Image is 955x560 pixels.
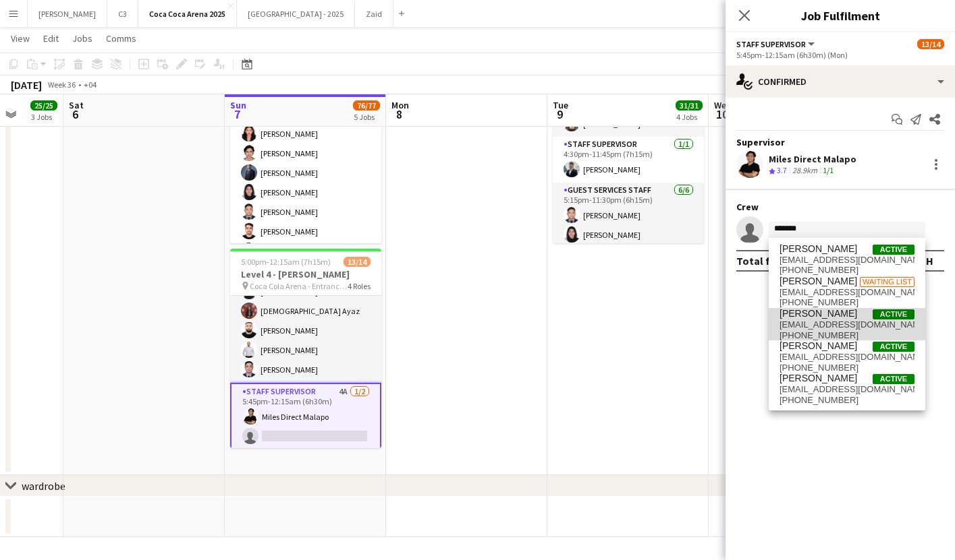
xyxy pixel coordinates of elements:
span: 25/25 [30,100,57,111]
span: Michael Olaitan Alabi [780,276,857,287]
span: Comms [106,32,136,44]
div: 5:45pm-12:15am (6h30m) (Mon) [736,50,944,60]
button: [PERSON_NAME] [28,1,107,27]
span: 9 [551,106,568,122]
span: Tue [553,99,568,111]
span: bruzonmichaelrobin@gmail.com [780,384,915,395]
span: michaelalabi19@yahoo.com [780,287,915,298]
div: Total fee [736,254,782,268]
span: Waiting list [860,277,915,287]
app-card-role: Staff Supervisor4A1/25:45pm-12:15am (6h30m)Miles Direct Malapo [230,383,381,451]
div: wardrobe [22,479,65,493]
app-card-role: Guest Services Staff12/125:45pm-12:00am (6h15m)Eleojo Gift [PERSON_NAME][PERSON_NAME][PERSON_NAME... [230,82,381,342]
button: Staff Supervisor [736,39,817,49]
div: 4 Jobs [676,112,702,122]
span: Week 36 [45,80,78,90]
span: 7 [228,106,246,122]
span: Active [873,342,915,352]
span: 6 [67,106,84,122]
div: Miles Direct Malapo [769,153,856,165]
div: Crew [726,201,955,213]
span: Jobs [72,32,92,44]
span: +971555668245 [780,395,915,406]
span: MICHAEL ANIEBONAM [780,308,857,319]
span: Mon [391,99,409,111]
span: Active [873,374,915,384]
span: 10 [712,106,732,122]
span: 4 Roles [348,281,371,291]
app-skills-label: 1/1 [823,165,834,175]
span: 8 [389,106,409,122]
span: Staff Supervisor [736,39,806,49]
button: C3 [107,1,138,27]
span: alnasraltaer2021@gmail.com [780,319,915,330]
app-card-role: Staff Supervisor1/14:30pm-11:45pm (7h15m)[PERSON_NAME] [553,137,704,183]
div: 3 Jobs [31,112,57,122]
span: View [11,32,30,44]
span: 13/14 [917,39,944,49]
span: Sun [230,99,246,111]
span: Active [873,245,915,255]
a: Edit [38,30,64,47]
span: 31/31 [676,100,703,111]
span: MICHAEL AKORLI [780,243,857,255]
button: Coca Coca Arena 2025 [138,1,237,27]
div: +04 [84,80,97,90]
div: [DATE] [11,78,42,92]
app-job-card: 5:00pm-12:15am (7h15m) (Mon)20/20Level 1 - [PERSON_NAME] Coca Cola Arena - Entrance F5 Roles[PERS... [230,44,381,243]
span: +971524128653 [780,265,915,276]
span: Michael Robin Bruzon [780,373,857,384]
span: Active [873,309,915,319]
div: 5 Jobs [354,112,379,122]
span: Wed [714,99,732,111]
a: Jobs [67,30,98,47]
a: Comms [101,30,142,47]
h3: Level 4 - [PERSON_NAME] [230,268,381,280]
app-job-card: 5:00pm-12:15am (7h15m) (Mon)13/14Level 4 - [PERSON_NAME] Coca Cola Arena - Entrance F4 Roles[PERS... [230,249,381,448]
span: michaelakorli24@gmail.com [780,255,915,266]
button: [GEOGRAPHIC_DATA] - 2025 [237,1,355,27]
app-job-card: 4:30pm-11:45pm (7h15m)9/9Level 1 - DAMAC Launch Coca Cola Arena - Entrance F4 RolesEvent Correspo... [553,44,704,243]
div: 28.9km [790,165,820,177]
span: +971501915791 [780,363,915,373]
h3: Job Fulfilment [726,7,955,24]
span: 13/14 [344,257,371,267]
span: Edit [43,32,59,44]
span: +971509224725 [780,297,915,308]
span: Michael Belay [780,340,857,352]
span: michaelhaile07@gmail.com [780,352,915,363]
div: Confirmed [726,65,955,98]
span: 5:00pm-12:15am (7h15m) (Mon) [241,257,344,267]
button: Zaid [355,1,393,27]
app-card-role: Guest Services Staff6/65:15pm-11:30pm (6h15m)[PERSON_NAME][PERSON_NAME] [553,183,704,326]
span: Coca Cola Arena - Entrance F [250,281,348,291]
span: 76/77 [353,100,380,111]
span: +971558026016 [780,330,915,341]
span: 3.7 [777,165,787,175]
div: Supervisor [726,136,955,148]
a: View [5,30,35,47]
span: Sat [69,99,84,111]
